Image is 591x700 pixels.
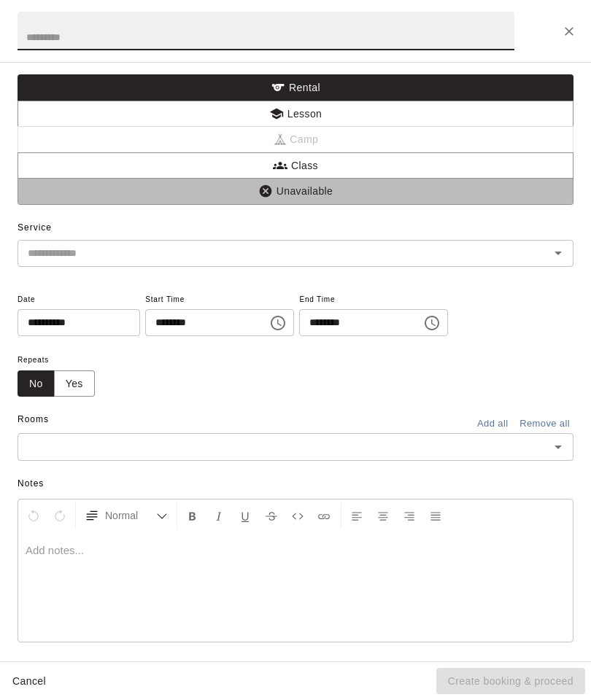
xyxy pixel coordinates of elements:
button: Class [18,152,573,179]
button: Rental [18,74,573,101]
button: Add all [469,413,516,435]
span: Notes [18,472,573,496]
span: Date [18,290,140,310]
span: Rooms [18,414,49,424]
button: Choose time, selected time is 1:00 PM [263,308,293,338]
span: End Time [299,290,448,310]
button: Insert Code [285,502,310,529]
button: Close [556,18,582,44]
button: Justify Align [423,502,448,529]
button: Redo [47,502,72,529]
button: Remove all [516,413,573,435]
button: Yes [54,370,95,397]
button: Format Underline [233,502,258,529]
button: Format Strikethrough [259,502,284,529]
button: Format Italics [206,502,231,529]
button: Right Align [397,502,422,529]
span: Camps can only be created in the Services page [18,127,573,153]
button: Left Align [344,502,369,529]
button: Lesson [18,101,573,128]
span: Start Time [145,290,294,310]
span: Service [18,222,52,233]
button: Format Bold [180,502,205,529]
button: Choose time, selected time is 1:30 PM [417,308,447,338]
button: No [18,370,55,397]
div: outlined button group [18,370,95,397]
button: Cancel [6,668,53,695]
button: Open [548,243,568,263]
button: Open [548,437,568,457]
button: Unavailable [18,178,573,205]
button: Insert Link [312,502,336,529]
span: Normal [105,508,156,523]
input: Choose date, selected date is Oct 13, 2025 [18,309,130,336]
button: Formatting Options [79,502,174,529]
button: Undo [21,502,46,529]
span: Repeats [18,351,107,370]
button: Center Align [371,502,395,529]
